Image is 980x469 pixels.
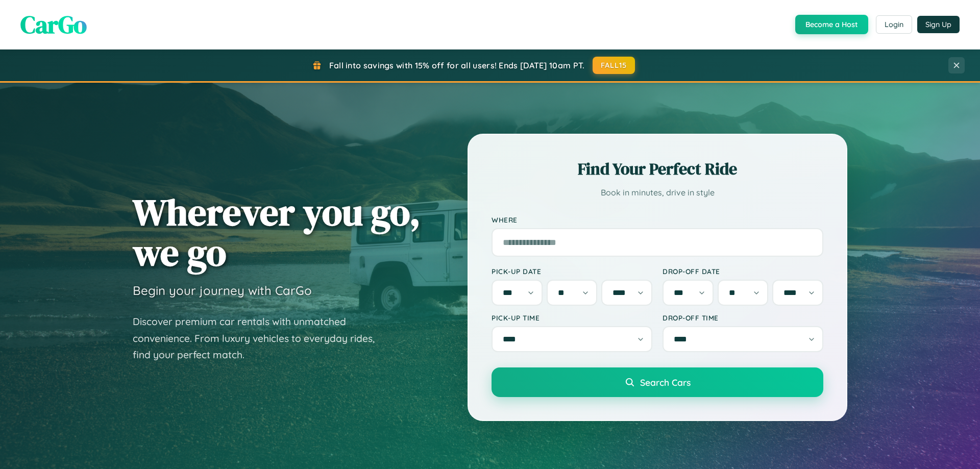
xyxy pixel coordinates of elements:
button: Sign Up [917,16,960,33]
span: CarGo [20,8,87,41]
label: Pick-up Time [492,313,652,322]
button: Search Cars [492,367,823,397]
label: Drop-off Time [663,313,823,322]
p: Discover premium car rentals with unmatched convenience. From luxury vehicles to everyday rides, ... [133,313,388,363]
button: Become a Host [795,15,868,34]
label: Where [492,215,823,224]
p: Book in minutes, drive in style [492,185,823,200]
button: Login [876,15,912,34]
span: Search Cars [640,377,691,388]
label: Drop-off Date [663,267,823,276]
button: FALL15 [593,57,635,74]
h3: Begin your journey with CarGo [133,283,312,298]
h2: Find Your Perfect Ride [492,158,823,180]
span: Fall into savings with 15% off for all users! Ends [DATE] 10am PT. [329,60,585,70]
label: Pick-up Date [492,267,652,276]
h1: Wherever you go, we go [133,192,421,273]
